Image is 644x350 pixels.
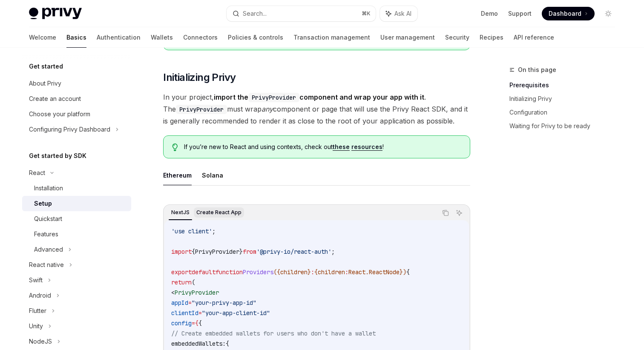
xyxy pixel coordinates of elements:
span: ReactNode [369,268,400,276]
button: Solana [202,165,223,185]
a: Authentication [97,27,141,48]
span: < [171,289,175,296]
span: appId [171,299,188,307]
div: Advanced [34,244,63,255]
span: { [192,248,195,255]
a: Initializing Privy [509,92,622,106]
span: If you’re new to React and using contexts, check out ! [184,143,461,151]
a: Prerequisites [509,78,622,92]
div: React [29,168,45,178]
span: React [348,268,365,276]
span: ({ [273,268,280,276]
strong: import the component and wrap your app with it [214,93,424,101]
span: ( [192,278,195,286]
a: Policies & controls [228,27,283,48]
span: PrivyProvider [175,289,219,296]
span: '@privy-io/react-auth' [256,248,331,255]
span: children [280,268,308,276]
span: from [243,248,256,255]
span: { [195,319,198,327]
a: Installation [22,181,131,196]
code: PrivyProvider [176,105,227,114]
a: Security [445,27,469,48]
a: resources [351,143,382,151]
a: About Privy [22,76,131,91]
a: Connectors [183,27,218,48]
button: Ask AI [454,207,465,218]
code: PrivyProvider [248,93,299,102]
div: Create React App [194,207,244,218]
a: Quickstart [22,211,131,227]
div: React native [29,260,64,270]
div: Installation [34,183,63,193]
span: // Create embedded wallets for users who don't have a wallet [171,330,376,337]
a: Support [508,9,532,18]
span: return [171,278,192,286]
span: On this page [518,65,556,75]
span: : [345,268,348,276]
div: Create an account [29,94,81,104]
span: ; [331,248,335,255]
h5: Get started by SDK [29,151,86,161]
span: export [171,268,192,276]
a: Waiting for Privy to be ready [509,119,622,133]
button: Copy the contents from the code block [440,207,451,218]
span: } [308,268,311,276]
div: Unity [29,321,43,331]
h5: Get started [29,61,63,72]
span: config [171,319,192,327]
span: { [198,319,202,327]
img: light logo [29,8,82,20]
div: Setup [34,198,52,209]
span: : [311,268,314,276]
span: PrivyProvider [195,248,239,255]
span: { [406,268,410,276]
span: Providers [243,268,273,276]
div: Swift [29,275,43,285]
a: Features [22,227,131,242]
a: Demo [481,9,498,18]
button: Search...⌘K [227,6,376,21]
span: { [314,268,318,276]
a: Recipes [480,27,503,48]
button: Toggle dark mode [601,7,615,20]
a: Create an account [22,91,131,106]
a: Basics [66,27,86,48]
span: children [318,268,345,276]
span: Ask AI [394,9,411,18]
a: Wallets [151,27,173,48]
span: function [216,268,243,276]
button: Ask AI [380,6,417,21]
a: Transaction management [293,27,370,48]
div: Quickstart [34,214,62,224]
div: NodeJS [29,336,52,347]
span: ; [212,227,216,235]
span: default [192,268,216,276]
div: Android [29,290,51,301]
div: About Privy [29,78,61,89]
span: { [226,340,229,347]
div: Choose your platform [29,109,90,119]
span: embeddedWallets: [171,340,226,347]
a: Setup [22,196,131,211]
span: } [239,248,243,255]
span: 'use client' [171,227,212,235]
span: ⌘ K [362,10,371,17]
span: . [365,268,369,276]
button: Ethereum [163,165,192,185]
span: Dashboard [549,9,581,18]
a: User management [380,27,435,48]
span: import [171,248,192,255]
div: Flutter [29,306,46,316]
a: Choose your platform [22,106,131,122]
div: Features [34,229,58,239]
span: "your-privy-app-id" [192,299,256,307]
a: these [333,143,350,151]
a: API reference [514,27,554,48]
a: Configuration [509,106,622,119]
em: any [262,105,273,113]
a: Welcome [29,27,56,48]
span: }) [400,268,406,276]
span: clientId [171,309,198,317]
a: Dashboard [542,7,595,20]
